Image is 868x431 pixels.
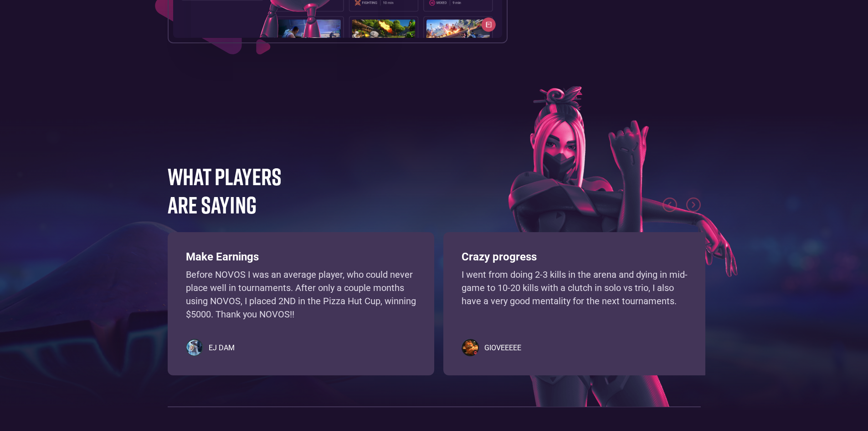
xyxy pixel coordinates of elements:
h5: GIOVEEEEE [484,343,521,353]
div: 2 of 4 [443,232,710,369]
h3: Crazy progress [462,250,692,264]
p: I went from doing 2-3 kills in the arena and dying in mid-game to 10-20 kills with a clutch in so... [462,268,692,321]
p: Before NOVOS I was an average player, who could never place well in tournaments. After only a cou... [186,268,416,321]
div: next slide [686,197,701,212]
div: carousel [168,232,701,369]
h5: EJ DAM [209,343,235,353]
h3: Make Earnings [186,250,416,264]
div: 1 of 4 [168,232,434,369]
div: previous slide [663,197,677,212]
h4: WHAT PLAYERS ARE SAYING [168,162,304,219]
